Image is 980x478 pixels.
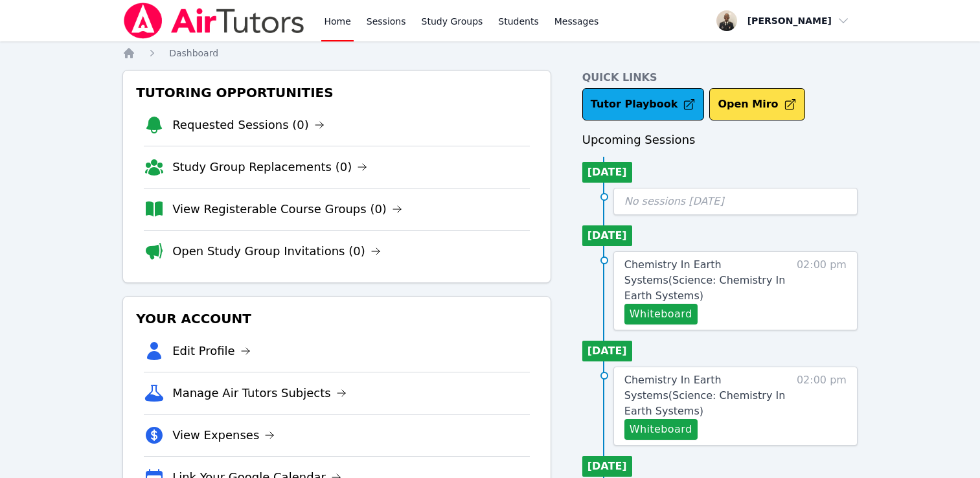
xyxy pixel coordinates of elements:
button: Whiteboard [624,419,698,440]
span: Chemistry In Earth Systems ( Science: Chemistry In Earth Systems ) [624,374,786,417]
a: View Expenses [172,426,275,444]
button: Open Miro [709,88,804,120]
span: 02:00 pm [797,372,847,440]
a: Study Group Replacements (0) [172,158,367,176]
li: [DATE] [582,456,632,477]
a: Manage Air Tutors Subjects [172,384,347,402]
li: [DATE] [582,341,632,361]
span: Dashboard [169,48,218,58]
button: Whiteboard [624,304,698,324]
a: Dashboard [169,47,218,60]
a: Chemistry In Earth Systems(Science: Chemistry In Earth Systems) [624,257,791,304]
a: Open Study Group Invitations (0) [172,242,381,260]
nav: Breadcrumb [122,47,858,60]
li: [DATE] [582,225,632,246]
span: 02:00 pm [797,257,847,324]
img: Air Tutors [122,3,306,39]
h3: Your Account [133,307,540,330]
li: [DATE] [582,162,632,183]
a: Requested Sessions (0) [172,116,325,134]
h3: Upcoming Sessions [582,131,858,149]
span: Messages [554,15,599,28]
span: Chemistry In Earth Systems ( Science: Chemistry In Earth Systems ) [624,258,786,302]
a: Edit Profile [172,342,251,360]
h3: Tutoring Opportunities [133,81,540,104]
a: Tutor Playbook [582,88,705,120]
a: Chemistry In Earth Systems(Science: Chemistry In Earth Systems) [624,372,791,419]
a: View Registerable Course Groups (0) [172,200,402,218]
h4: Quick Links [582,70,858,85]
span: No sessions [DATE] [624,195,724,207]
